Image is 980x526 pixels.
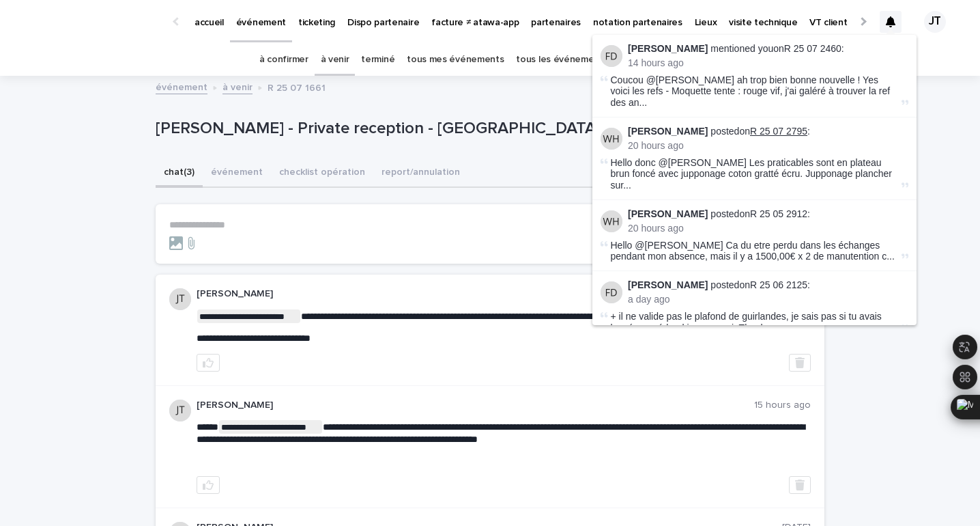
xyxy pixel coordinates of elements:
span: Hello donc @[PERSON_NAME] Les praticables sont en plateau brun foncé avec jupponage coton gratté ... [611,157,899,191]
button: checklist opération [271,159,373,188]
button: like this post [197,476,220,494]
span: Coucou @[PERSON_NAME] ah trop bien bonne nouvelle ! Yes voici les refs - Moquette tente : rouge v... [611,74,899,109]
a: tous mes événements [407,44,504,76]
p: 20 hours ago [628,140,908,152]
p: posted on : [628,208,908,220]
button: Delete post [789,476,811,494]
strong: [PERSON_NAME] [628,279,708,290]
p: 14 hours ago [628,57,908,69]
img: Fanny Dornier [601,281,622,303]
p: posted on : [628,279,908,291]
a: à venir [222,79,253,94]
img: William Hearsey [601,210,622,232]
strong: [PERSON_NAME] [628,43,708,54]
p: mentioned you on : [628,43,908,55]
img: William Hearsey [601,128,622,150]
p: R 25 07 1661 [268,79,326,94]
a: à venir [321,44,349,76]
p: [PERSON_NAME] [197,288,754,300]
div: To enrich screen reader interactions, please activate Accessibility in Grammarly extension settings [169,219,811,231]
p: [PERSON_NAME] [197,400,754,411]
img: Ls34BcGeRexTGTNfXpUC [27,8,160,36]
button: chat (3) [156,159,203,188]
span: Hello @[PERSON_NAME] Ca du etre perdu dans les échanges pendant mon absence, mais il y a 1500,00€... [611,240,899,263]
strong: [PERSON_NAME] [628,126,708,137]
img: Fanny Dornier [601,45,622,67]
a: événement [156,79,207,94]
strong: [PERSON_NAME] [628,208,708,219]
p: posted on : [628,126,908,137]
button: Delete post [789,354,811,372]
button: like this post [197,354,220,372]
p: [PERSON_NAME] - Private reception - [GEOGRAPHIC_DATA] [156,119,719,139]
a: à confirmer [259,44,308,76]
span: + il ne valide pas le plafond de guirlandes, je sais pas si tu avais lancé un pré-booking ou quoi... [611,311,882,333]
a: R 25 06 2125 [750,279,807,290]
a: R 25 05 2912 [750,208,807,219]
a: R 25 07 2460 [784,43,841,54]
p: 20 hours ago [628,223,908,234]
button: report/annulation [373,159,468,188]
p: a day ago [628,294,908,305]
a: terminé [361,44,394,76]
button: événement [203,159,271,188]
a: tous les événements ATAWA [516,44,639,76]
p: 15 hours ago [754,400,811,411]
a: R 25 07 2795 [750,126,807,137]
div: JT [924,11,946,33]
